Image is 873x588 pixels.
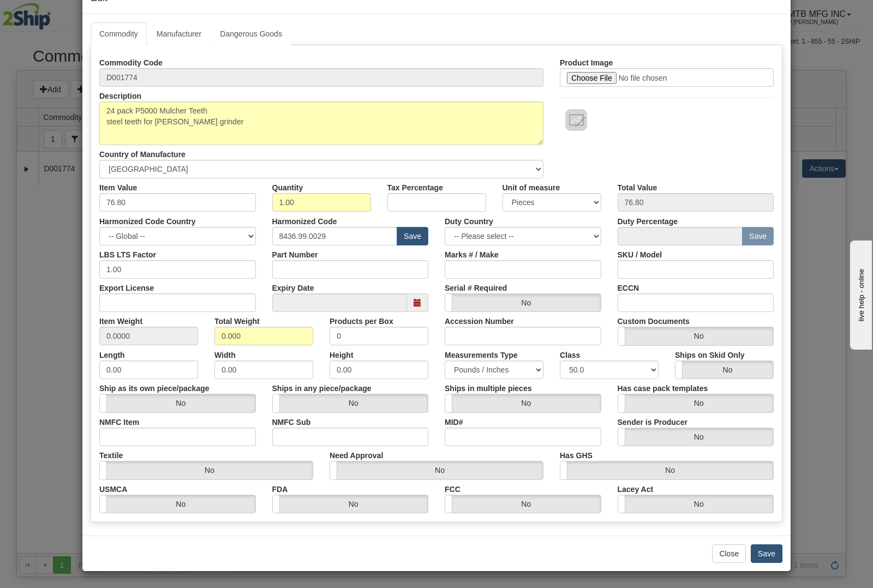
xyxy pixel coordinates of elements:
[99,212,196,227] label: Harmonized Code Country
[742,227,774,245] button: Save
[273,394,428,412] label: No
[445,480,461,495] label: FCC
[99,312,142,327] label: Item Weight
[330,446,383,461] label: Need Approval
[751,544,782,563] button: Save
[91,22,147,45] a: Commodity
[211,22,291,45] a: Dangerous Goods
[273,495,428,513] label: No
[100,461,313,479] label: No
[445,394,601,412] label: No
[272,245,318,260] label: Part Number
[99,245,156,260] label: LBS LTS Factor
[330,346,354,361] label: Height
[712,544,746,563] button: Close
[560,53,613,68] label: Product Image
[148,22,210,45] a: Manufacturer
[618,379,708,394] label: Has case pack templates
[272,379,372,394] label: Ships in any piece/package
[445,346,518,361] label: Measurements Type
[618,327,774,345] label: No
[618,428,774,446] label: No
[99,346,125,361] label: Length
[675,361,773,379] label: No
[445,495,601,513] label: No
[618,245,662,260] label: SKU / Model
[675,346,745,361] label: Ships on Skid Only
[99,87,141,101] label: Description
[618,212,678,227] label: Duty Percentage
[99,413,139,428] label: NMFC Item
[100,394,255,412] label: No
[272,480,288,495] label: FDA
[99,178,137,193] label: Item Value
[214,346,236,361] label: Width
[445,413,463,428] label: MID#
[560,461,773,479] label: No
[618,495,774,513] label: No
[560,446,593,461] label: Has GHS
[99,101,543,145] textarea: 24 pack P5000 Mulcher Teeth 500
[272,178,303,193] label: Quantity
[445,212,493,227] label: Duty Country
[503,178,560,193] label: Unit of measure
[100,495,255,513] label: No
[330,461,543,479] label: No
[272,212,337,227] label: Harmonized Code
[272,279,314,293] label: Expiry Date
[8,9,101,17] div: live help - online
[445,379,531,394] label: Ships in multiple pieces
[445,245,499,260] label: Marks # / Make
[560,346,580,361] label: Class
[99,53,163,68] label: Commodity Code
[848,238,872,350] iframe: chat widget
[397,227,428,245] button: Save
[445,312,514,327] label: Accession Number
[618,413,687,428] label: Sender is Producer
[618,312,690,327] label: Custom Documents
[99,480,127,495] label: USMCA
[445,294,601,311] label: No
[272,413,311,428] label: NMFC Sub
[99,145,186,160] label: Country of Manufacture
[565,109,587,131] img: 8DAB37Fk3hKpn3AAAAAElFTkSuQmCC
[618,480,654,495] label: Lacey Act
[618,178,657,193] label: Total Value
[330,312,393,327] label: Products per Box
[99,279,154,293] label: Export License
[618,279,639,293] label: ECCN
[445,279,507,293] label: Serial # Required
[99,446,123,461] label: Textile
[99,379,210,394] label: Ship as its own piece/package
[387,178,443,193] label: Tax Percentage
[618,394,774,412] label: No
[214,312,260,327] label: Total Weight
